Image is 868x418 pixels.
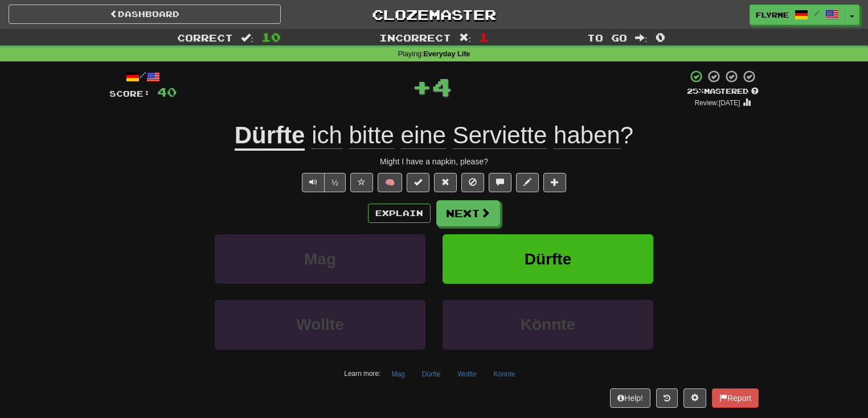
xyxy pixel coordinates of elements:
[423,50,470,58] strong: Everyday Life
[656,388,678,408] button: Round history (alt+y)
[304,250,336,268] span: Mag
[610,388,650,408] button: Help!
[695,99,740,107] small: Review: [DATE]
[488,366,522,383] button: Könnte
[378,173,402,192] button: 🧠
[109,69,177,84] div: /
[379,32,451,43] span: Incorrect
[261,30,281,44] span: 10
[459,33,472,43] span: :
[687,86,759,97] div: Mastered
[302,173,325,192] button: Play sentence audio (ctl+space)
[241,33,253,43] span: :
[461,173,484,192] button: Ignore sentence (alt+i)
[109,156,759,167] div: Might I have a napkin, please?
[543,173,566,192] button: Add to collection (alt+a)
[300,173,346,192] div: Text-to-speech controls
[443,234,653,284] button: Dürfte
[656,30,665,44] span: 0
[215,300,425,349] button: Wollte
[479,30,489,44] span: 1
[344,370,380,378] small: Learn more:
[324,173,346,192] button: ½
[750,5,845,25] a: FLYRME /
[635,33,648,43] span: :
[235,122,305,151] u: Dürfte
[350,173,373,192] button: Favorite sentence (alt+f)
[412,69,432,104] span: +
[554,122,620,149] span: haben
[516,173,539,192] button: Edit sentence (alt+d)
[305,122,633,149] span: ?
[416,366,447,383] button: Dürfte
[385,366,411,383] button: Mag
[401,122,446,149] span: eine
[296,316,343,333] span: Wollte
[349,122,394,149] span: bitte
[9,5,281,24] a: Dashboard
[407,173,429,192] button: Set this sentence to 100% Mastered (alt+m)
[443,300,653,349] button: Könnte
[368,204,431,223] button: Explain
[312,122,342,149] span: ich
[177,32,233,43] span: Correct
[451,366,482,383] button: Wollte
[436,200,500,226] button: Next
[587,32,627,43] span: To go
[215,234,425,284] button: Mag
[712,388,759,408] button: Report
[687,86,704,96] span: 25 %
[489,173,511,192] button: Discuss sentence (alt+u)
[434,173,457,192] button: Reset to 0% Mastered (alt+r)
[109,89,150,98] span: Score:
[453,122,547,149] span: Serviette
[756,10,789,20] span: FLYRME
[157,85,177,99] span: 40
[525,250,571,268] span: Dürfte
[432,72,452,101] span: 4
[814,9,820,17] span: /
[521,316,575,333] span: Könnte
[298,5,570,24] a: Clozemaster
